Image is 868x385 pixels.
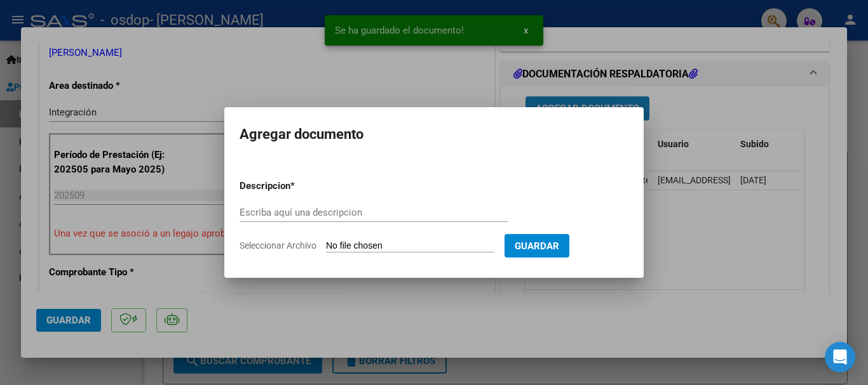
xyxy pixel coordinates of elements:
[240,122,628,147] h2: Agregar documento
[825,342,855,372] div: Open Intercom Messenger
[240,240,316,251] span: Seleccionar Archivo
[515,240,559,252] span: Guardar
[240,179,356,193] p: Descripcion
[505,234,569,258] button: Guardar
